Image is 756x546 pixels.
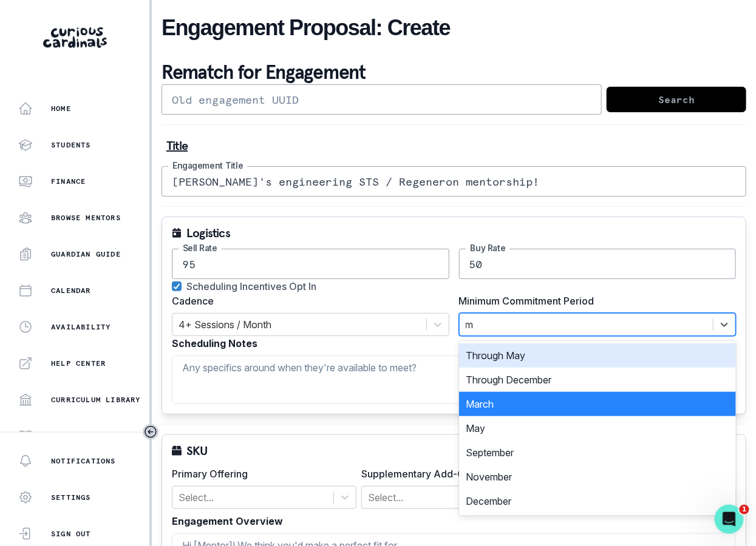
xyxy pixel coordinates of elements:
p: Finance [51,177,86,186]
label: Scheduling Notes [172,336,729,351]
div: March [459,392,737,416]
label: Engagement Overview [172,514,729,528]
p: Logistics [186,227,230,239]
div: Through May [459,343,737,368]
label: Supplementary Add-Ons [361,467,539,481]
h2: Engagement Proposal: Create [162,15,746,41]
p: Home [51,104,71,113]
p: Browse Mentors [51,213,121,223]
p: Notifications [51,456,116,466]
label: Minimum Commitment Period [459,294,729,308]
p: Title [166,140,741,152]
p: SKU [186,445,208,457]
div: May [459,416,737,440]
p: Students [51,140,91,150]
button: Search [607,87,746,112]
div: December [459,489,737,513]
div: November [459,465,737,489]
label: Primary Offering [172,467,349,481]
img: Curious Cardinals Logo [43,27,107,48]
button: Toggle sidebar [143,424,158,440]
p: Sign Out [51,529,91,539]
p: Guardian Guide [51,249,121,259]
p: Help Center [51,359,106,368]
p: Curriculum Library [51,395,141,405]
span: 1 [740,505,749,514]
p: Mentor Handbook [51,431,126,441]
iframe: Intercom live chat [715,505,744,534]
label: Cadence [172,294,442,308]
p: Calendar [51,286,91,295]
p: Settings [51,493,91,502]
span: Scheduling Incentives Opt In [186,279,316,294]
p: Availability [51,322,111,332]
div: Through December [459,368,737,392]
div: September [459,440,737,465]
input: Old engagement UUID [162,84,602,115]
p: Rematch for Engagement [162,60,746,84]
